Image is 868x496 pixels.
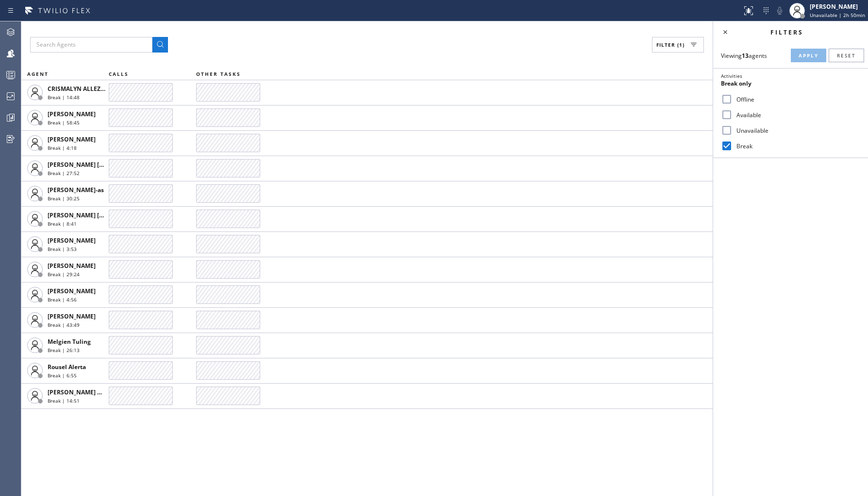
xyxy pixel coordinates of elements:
button: Mute [773,4,786,18]
span: Break only [721,79,751,88]
span: Rousel Alerta [48,363,86,371]
span: Break | 14:51 [48,397,80,404]
label: Unavailable [733,126,860,135]
span: CRISMALYN ALLEZER [48,85,108,93]
strong: 13 [742,52,749,60]
span: Break | 6:55 [48,372,77,379]
span: Break | 14:48 [48,94,80,101]
span: Break | 4:18 [48,144,77,151]
span: CALLS [109,71,129,77]
span: [PERSON_NAME] [48,287,96,295]
span: Break | 8:41 [48,220,77,227]
span: [PERSON_NAME] [48,312,96,320]
span: Filter (1) [656,41,684,48]
div: Activities [721,72,860,79]
span: [PERSON_NAME] [PERSON_NAME] [48,211,145,219]
span: Reset [837,52,856,59]
span: [PERSON_NAME]-as [48,186,104,194]
input: Search Agents [30,37,152,53]
span: [PERSON_NAME] Guingos [48,388,121,396]
span: Break | 27:52 [48,170,80,177]
span: [PERSON_NAME] [48,110,96,118]
span: [PERSON_NAME] [PERSON_NAME] [48,160,145,169]
span: [PERSON_NAME] [48,262,96,270]
button: Apply [791,49,826,62]
label: Break [733,142,860,150]
span: Viewing agents [721,52,767,60]
button: Reset [829,49,864,62]
span: Break | 30:25 [48,195,80,202]
span: Filters [770,28,803,36]
span: Break | 29:24 [48,271,80,278]
span: Melgien Tuling [48,337,91,346]
label: Available [733,111,860,119]
span: Break | 58:45 [48,119,80,126]
span: Break | 43:49 [48,321,80,328]
label: Offline [733,95,860,104]
span: [PERSON_NAME] [48,135,96,143]
div: [PERSON_NAME] [810,2,865,11]
span: [PERSON_NAME] [48,236,96,245]
button: Filter (1) [652,37,704,53]
span: OTHER TASKS [196,71,241,77]
span: Unavailable | 2h 50min [810,12,865,18]
span: Break | 26:13 [48,347,80,354]
span: Apply [799,52,818,59]
span: AGENT [27,71,49,77]
span: Break | 3:53 [48,246,77,252]
span: Break | 4:56 [48,296,77,303]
